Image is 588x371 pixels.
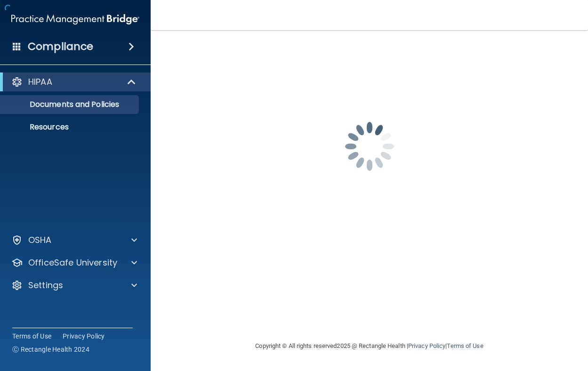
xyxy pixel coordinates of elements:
[322,99,417,194] img: spinner.e123f6fc.gif
[11,76,137,88] a: HIPAA
[11,10,139,29] img: PMB logo
[198,331,541,361] div: Copyright © All rights reserved 2025 @ Rectangle Health | |
[425,304,577,342] iframe: Drift Widget Chat Controller
[12,345,89,354] span: Ⓒ Rectangle Health 2024
[11,257,137,268] a: OfficeSafe University
[11,234,137,246] a: OSHA
[447,342,483,349] a: Terms of Use
[6,100,135,109] p: Documents and Policies
[28,40,93,53] h4: Compliance
[408,342,445,349] a: Privacy Policy
[63,331,105,341] a: Privacy Policy
[28,76,52,88] p: HIPAA
[28,257,117,268] p: OfficeSafe University
[28,280,63,291] p: Settings
[28,234,52,246] p: OSHA
[6,122,135,132] p: Resources
[12,331,51,341] a: Terms of Use
[11,280,137,291] a: Settings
